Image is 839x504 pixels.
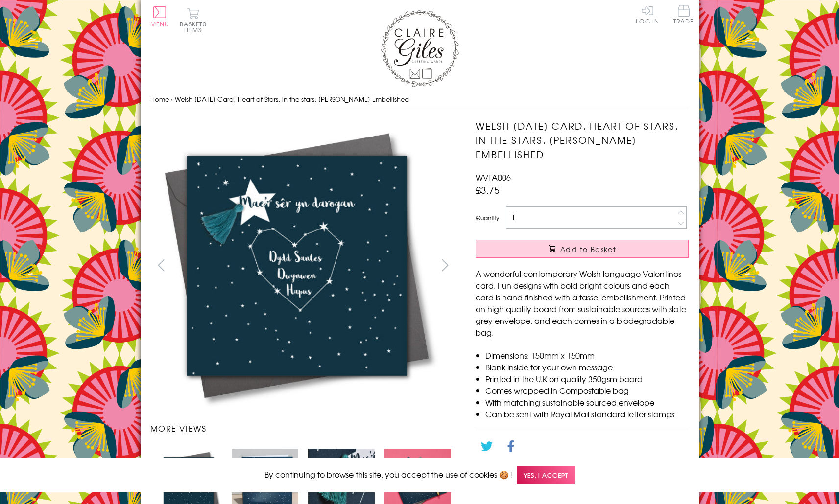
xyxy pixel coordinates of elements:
img: Claire Giles Greetings Cards [381,10,459,87]
li: With matching sustainable sourced envelope [485,396,689,408]
span: Trade [673,5,694,24]
li: Dimensions: 150mm x 150mm [485,349,689,361]
p: A wonderful contemporary Welsh language Valentines card. Fun designs with bold bright colours and... [476,268,689,338]
li: Printed in the U.K on quality 350gsm board [485,373,689,385]
button: next [434,254,456,276]
a: Log In [636,5,659,24]
a: Trade [673,5,694,26]
span: 0 items [184,20,207,34]
button: Basket0 items [180,8,207,33]
img: Welsh Valentine's Day Card, Heart of Stars, in the stars, Tassel Embellished [456,119,750,412]
li: Can be sent with Royal Mail standard letter stamps [485,408,689,420]
span: Add to Basket [560,244,616,254]
span: Menu [150,20,169,28]
li: Blank inside for your own message [485,361,689,373]
li: Comes wrapped in Compostable bag [485,385,689,396]
img: Welsh Valentine's Day Card, Heart of Stars, in the stars, Tassel Embellished [150,119,444,412]
button: prev [150,254,172,276]
span: WVTA006 [476,171,511,183]
span: Welsh [DATE] Card, Heart of Stars, in the stars, [PERSON_NAME] Embellished [175,94,409,104]
span: £3.75 [476,183,500,197]
h3: More views [150,422,456,434]
nav: breadcrumbs [150,90,689,110]
button: Menu [150,6,169,27]
span: › [171,94,173,104]
label: Quantity [476,213,499,222]
a: Home [150,94,169,104]
button: Add to Basket [476,240,689,258]
h1: Welsh [DATE] Card, Heart of Stars, in the stars, [PERSON_NAME] Embellished [476,119,689,161]
span: Yes, I accept [517,466,575,485]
